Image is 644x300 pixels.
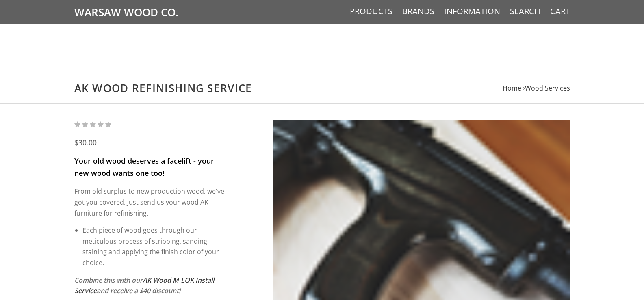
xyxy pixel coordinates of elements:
[74,156,214,178] span: Your old wood deserves a facelift - your new wood wants one too!
[550,6,570,17] a: Cart
[510,6,540,17] a: Search
[523,83,570,94] li: ›
[444,6,500,17] a: Information
[503,84,521,93] a: Home
[74,186,230,218] p: From old surplus to new production wood, we've got you covered. Just send us your wood AK furnitu...
[74,276,214,296] a: AK Wood M-LOK Install Service
[74,82,570,95] h1: AK Wood Refinishing Service
[350,6,392,17] a: Products
[74,138,97,147] span: $30.00
[74,276,214,296] em: Combine this with our and receive a $40 discount!
[402,6,434,17] a: Brands
[525,84,570,93] a: Wood Services
[82,225,230,268] li: Each piece of wood goes through our meticulous process of stripping, sanding, staining and applyi...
